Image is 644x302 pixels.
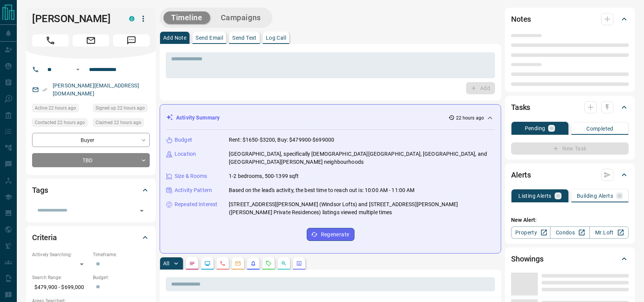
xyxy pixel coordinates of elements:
svg: Opportunities [281,260,287,266]
h2: Tags [32,184,48,196]
p: 22 hours ago [456,115,484,121]
span: Call [32,34,69,47]
p: Timeframe: [93,251,150,258]
p: $479,900 - $699,000 [32,281,89,294]
a: Property [511,226,550,239]
a: Mr.Loft [589,226,629,239]
p: Activity Summary [176,114,220,122]
p: Add Note [163,35,186,40]
p: Location [175,150,196,158]
button: Regenerate [307,228,354,241]
span: Contacted 22 hours ago [35,119,85,126]
button: Open [136,205,147,216]
button: Timeline [163,11,210,24]
p: Search Range: [32,274,89,281]
span: Active 22 hours ago [35,104,76,112]
span: Claimed 22 hours ago [95,119,141,126]
div: Showings [511,250,629,268]
h2: Showings [511,253,544,265]
svg: Requests [265,260,272,266]
span: Message [113,34,150,47]
h2: Alerts [511,169,531,181]
p: Send Email [196,35,223,40]
a: Condos [550,226,589,239]
p: Rent: $1650-$3200, Buy: $479900-$699000 [229,136,334,144]
div: Criteria [32,228,150,247]
p: Based on the lead's activity, the best time to reach out is: 10:00 AM - 11:00 AM [229,186,415,194]
div: Buyer [32,133,150,147]
p: Activity Pattern [175,186,212,194]
p: Budget: [93,274,150,281]
div: Alerts [511,166,629,184]
p: All [163,261,169,266]
svg: Listing Alerts [250,260,256,266]
p: [GEOGRAPHIC_DATA], specifically [DEMOGRAPHIC_DATA][GEOGRAPHIC_DATA], [GEOGRAPHIC_DATA], and [GEOG... [229,150,495,166]
h2: Notes [511,13,531,25]
div: TBD [32,153,150,167]
h1: [PERSON_NAME] [32,13,118,25]
a: [PERSON_NAME][EMAIL_ADDRESS][DOMAIN_NAME] [53,82,139,97]
div: condos.ca [129,16,134,21]
p: [STREET_ADDRESS][PERSON_NAME] (Windsor Lofts) and [STREET_ADDRESS][PERSON_NAME] ([PERSON_NAME] Pr... [229,200,495,216]
div: Activity Summary22 hours ago [166,111,495,125]
svg: Emails [235,260,241,266]
p: Pending [525,126,545,131]
h2: Tasks [511,101,530,113]
p: Building Alerts [577,193,613,199]
p: Repeated Interest [175,200,217,208]
p: 1-2 bedrooms, 500-1399 sqft [229,172,299,180]
div: Tue Aug 12 2025 [32,118,89,129]
svg: Agent Actions [296,260,302,266]
p: Budget [175,136,192,144]
svg: Calls [220,260,226,266]
div: Tue Aug 12 2025 [93,118,150,129]
h2: Criteria [32,231,57,244]
svg: Notes [189,260,195,266]
button: Campaigns [213,11,269,24]
p: Completed [586,126,613,131]
p: Log Call [266,35,286,40]
svg: Lead Browsing Activity [204,260,210,266]
p: Actively Searching: [32,251,89,258]
div: Tasks [511,98,629,116]
p: Size & Rooms [175,172,207,180]
p: New Alert: [511,216,629,224]
p: Send Text [232,35,257,40]
button: Open [73,65,83,74]
span: Email [73,34,109,47]
span: Signed up 22 hours ago [95,104,145,112]
div: Tags [32,181,150,199]
svg: Email Verified [42,87,47,92]
p: Listing Alerts [518,193,552,199]
div: Tue Aug 12 2025 [93,104,150,115]
div: Tue Aug 12 2025 [32,104,89,115]
div: Notes [511,10,629,28]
